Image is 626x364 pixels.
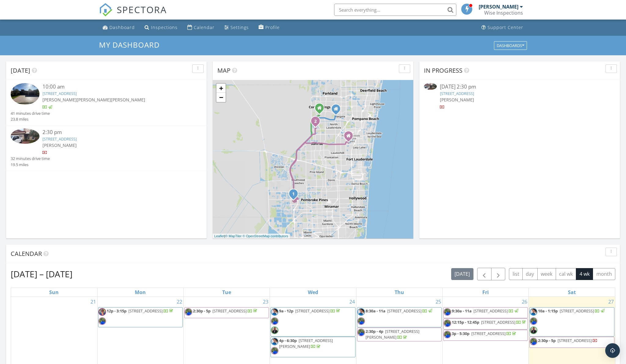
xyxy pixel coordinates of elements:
div: 32 minutes drive time [11,156,50,162]
a: [STREET_ADDRESS] [42,136,77,142]
span: [DATE] [11,66,30,75]
span: SPECTORA [117,3,167,16]
div: 19.5 miles [11,162,50,168]
a: 2:30p - 4p [STREET_ADDRESS][PERSON_NAME] [357,328,442,341]
a: © MapTiler [225,234,242,238]
span: 4p - 6:30p [279,338,297,343]
div: 23.8 miles [11,116,50,122]
div: | [213,234,290,239]
span: In Progress [424,66,462,75]
img: michael_s.jpg [357,317,365,325]
a: Wednesday [307,288,319,297]
a: Go to September 25, 2025 [434,297,442,307]
span: Calendar [11,249,42,258]
a: Dashboard [100,22,137,33]
a: 9a - 12p [STREET_ADDRESS] [271,307,355,337]
a: Saturday [567,288,577,297]
img: The Best Home Inspection Software - Spectora [99,3,112,16]
a: Zoom in [216,84,226,93]
a: 4p - 6:30p [STREET_ADDRESS][PERSON_NAME] [271,337,355,357]
a: Calendar [185,22,217,33]
button: day [522,268,538,280]
a: Support Center [479,22,526,33]
div: Support Center [488,24,523,30]
div: Inspections [151,24,178,30]
button: 4 wk [576,268,593,280]
div: 10:00 am [42,83,186,91]
a: Settings [222,22,251,33]
span: [STREET_ADDRESS][PERSON_NAME] [279,338,333,349]
button: cal wk [556,268,576,280]
a: © OpenStreetMap contributors [243,234,288,238]
div: 2:30 pm [42,129,186,136]
img: peter_salazar_photo.png [530,326,537,334]
img: michael_s.jpg [357,329,365,336]
span: My Dashboard [99,40,160,50]
i: 1 [292,192,295,196]
a: 3p - 5:30p [STREET_ADDRESS] [452,331,517,336]
img: pw_profile_shot.png [271,308,278,316]
img: 9568740%2Freports%2Fd094853a-4384-45ff-9e52-b7deb39078f0%2Fcover_photos%2FjSDcus8dUt3X0eqAPYU5%2F... [11,129,39,144]
img: 9568740%2Freports%2Fd094853a-4384-45ff-9e52-b7deb39078f0%2Fcover_photos%2FjSDcus8dUt3X0eqAPYU5%2F... [424,83,437,90]
a: 10:00 am [STREET_ADDRESS] [PERSON_NAME][PERSON_NAME][PERSON_NAME] 41 minutes drive time 23.8 miles [11,83,202,122]
span: 2:30p - 5p [193,308,211,314]
a: 2:30 pm [STREET_ADDRESS] [PERSON_NAME] 32 minutes drive time 19.5 miles [11,129,202,168]
h2: [DATE] – [DATE] [11,268,72,280]
span: [STREET_ADDRESS] [481,319,515,325]
span: [PERSON_NAME] [42,142,77,148]
span: 2:30p - 4p [366,329,383,334]
span: 9a - 12p [279,308,293,314]
a: Go to September 21, 2025 [89,297,97,307]
img: michael_s.jpg [271,347,278,355]
div: Margate Blvd, Margate Florida 33063 [336,109,340,112]
a: 2:30p - 5p [STREET_ADDRESS] [193,308,258,314]
span: Map [217,66,230,75]
div: 2647 NW 33rd St, Oakland Park FL 33309 [348,136,352,139]
span: [STREET_ADDRESS][PERSON_NAME] [366,329,419,340]
img: peter_salazar_photo.png [271,326,278,334]
a: [STREET_ADDRESS] [440,91,474,96]
span: [STREET_ADDRESS] [558,338,592,343]
span: [STREET_ADDRESS] [212,308,247,314]
a: [STREET_ADDRESS] [42,91,77,96]
img: michael_s.jpg [98,317,106,325]
button: month [593,268,615,280]
button: Dashboards [494,41,527,50]
span: [STREET_ADDRESS] [560,308,594,314]
a: Inspections [142,22,180,33]
span: 12:15p - 12:45p [452,319,479,325]
img: michael_s.jpg [185,308,192,316]
a: Go to September 22, 2025 [175,297,183,307]
div: Wise Inspections [484,10,523,16]
a: SPECTORA [99,8,167,21]
div: Settings [230,24,249,30]
a: 2:30p - 5p [STREET_ADDRESS] [529,337,614,348]
a: Tuesday [221,288,232,297]
a: Go to September 26, 2025 [521,297,528,307]
img: pw_profile_shot.png [357,308,365,316]
span: [PERSON_NAME] [42,97,77,103]
a: Friday [481,288,490,297]
img: pw_profile_shot.png [271,338,278,345]
span: 9:30a - 11a [452,308,472,314]
a: [DATE] 2:30 pm [STREET_ADDRESS] [PERSON_NAME] [424,83,615,110]
div: Calendar [194,24,215,30]
a: Go to September 27, 2025 [607,297,615,307]
div: 41 minutes drive time [11,111,50,116]
span: 3p - 5:30p [452,331,469,336]
a: Thursday [393,288,405,297]
button: [DATE] [451,268,473,280]
span: [STREET_ADDRESS] [473,308,508,314]
a: 10a - 1:15p [STREET_ADDRESS] [538,308,606,314]
img: michael_s.jpg [271,317,278,325]
a: 8:30a - 11a [STREET_ADDRESS] [357,307,442,327]
a: 2:30p - 4p [STREET_ADDRESS][PERSON_NAME] [366,329,419,340]
a: 3p - 5:30p [STREET_ADDRESS] [443,330,528,341]
button: Next [491,268,506,280]
a: 9:30a - 11a [STREET_ADDRESS] [452,308,519,314]
a: 12:15p - 12:45p [STREET_ADDRESS] [443,318,528,329]
span: 2:30p - 5p [538,338,556,343]
div: Dashboards [497,43,524,48]
a: 12p - 3:15p [STREET_ADDRESS] [98,307,183,327]
a: Go to September 23, 2025 [262,297,270,307]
